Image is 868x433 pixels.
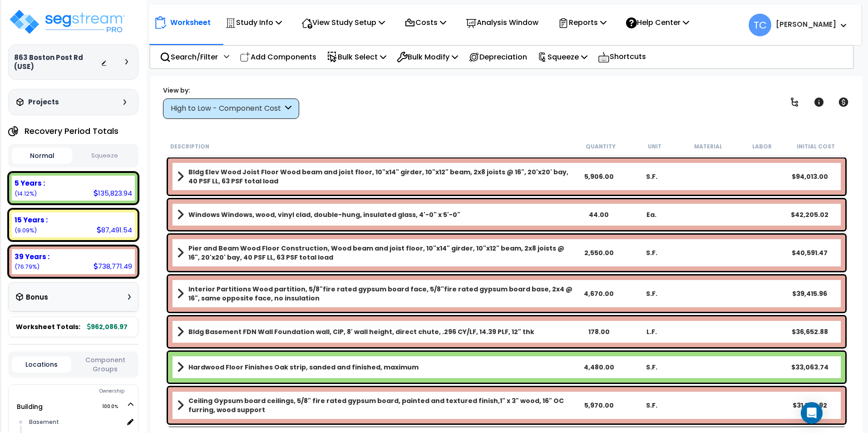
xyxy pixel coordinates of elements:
[783,401,836,410] div: $31,765.92
[625,363,678,372] div: S.F.
[27,417,123,428] div: Basement
[783,172,836,181] div: $94,013.00
[572,210,625,219] div: 44.00
[16,322,80,331] span: Worksheet Totals:
[776,20,836,29] b: [PERSON_NAME]
[177,361,572,374] a: Assembly Title
[26,294,48,301] h3: Bonus
[94,188,132,198] div: 135,823.94
[404,16,446,29] p: Costs
[572,248,625,257] div: 2,550.00
[240,51,316,63] p: Add Components
[177,167,572,186] a: Assembly Title
[625,327,678,336] div: L.F.
[28,98,59,107] h3: Projects
[572,289,625,298] div: 4,670.00
[598,50,646,64] p: Shortcuts
[466,16,538,29] p: Analysis Window
[177,396,572,414] a: Assembly Title
[177,208,572,221] a: Assembly Title
[188,244,572,262] b: Pier and Beam Wood Floor Construction, Wood beam and joist floor, 10"x14" girder, 10"x12" beam, 2...
[625,401,678,410] div: S.F.
[586,143,616,150] small: Quantity
[102,401,126,412] span: 100.0%
[301,16,385,29] p: View Study Setup
[177,285,572,303] a: Assembly Title
[801,402,823,424] div: Open Intercom Messenger
[327,51,386,63] p: Bulk Select
[397,51,458,63] p: Bulk Modify
[572,172,625,181] div: 5,906.00
[12,356,71,373] button: Locations
[538,51,587,63] p: Squeeze
[572,401,625,410] div: 5,970.00
[625,248,678,257] div: S.F.
[15,190,37,197] small: 13.554067492119835%
[572,363,625,372] div: 4,480.00
[593,46,651,68] div: Shortcuts
[14,53,101,71] h3: 863 Boston Post Rd (USE)
[177,244,572,262] a: Assembly Title
[626,16,689,29] p: Help Center
[469,51,527,63] p: Depreciation
[188,363,419,372] b: Hardwood Floor Finishes Oak strip, sanded and finished, maximum
[235,46,321,68] div: Add Components
[783,210,836,219] div: $42,205.02
[625,172,678,181] div: S.F.
[648,143,661,150] small: Unit
[171,103,283,114] div: High to Low - Component Cost
[783,289,836,298] div: $39,415.96
[783,248,836,257] div: $40,591.47
[87,322,128,331] span: 962,086.97
[558,16,607,29] p: Reports
[464,46,532,68] div: Depreciation
[694,143,722,150] small: Material
[749,14,771,36] span: TC
[8,8,126,35] img: logo_pro_r.png
[188,210,460,219] b: Windows Windows, wood, vinyl clad, double-hung, insulated glass, 4'-0" x 5'-0"
[12,148,72,164] button: Normal
[177,325,572,338] a: Assembly Title
[25,127,118,136] h4: Recovery Period Totals
[160,51,218,63] p: Search/Filter
[27,386,138,397] div: Ownership
[188,396,572,414] b: Ceiling Gypsum board ceilings, 5/8" fire rated gypsum board, painted and textured finish,1" x 3" ...
[94,261,132,271] div: 738,771.49
[15,178,45,188] b: 5 Years :
[170,16,211,29] p: Worksheet
[188,327,534,336] b: Bldg Basement FDN Wall Foundation wall, CIP, 8' wall height, direct chute, .296 CY/LF, 14.39 PLF,...
[572,327,625,336] div: 178.00
[797,143,835,150] small: Initial Cost
[163,86,299,95] div: View by:
[15,215,48,225] b: 15 Years :
[225,16,282,29] p: Study Info
[15,226,37,234] small: 11.854925190551132%
[625,289,678,298] div: S.F.
[625,210,678,219] div: Ea.
[170,143,209,150] small: Description
[752,143,772,150] small: Labor
[188,167,572,186] b: Bldg Elev Wood Joist Floor Wood beam and joist floor, 10"x14" girder, 10"x12" beam, 2x8 joists @ ...
[15,252,49,261] b: 39 Years :
[17,402,43,411] a: Building 100.0%
[15,263,39,271] small: 74.59100731732903%
[97,225,132,235] div: 87,491.54
[76,355,135,374] button: Component Groups
[783,363,836,372] div: $33,063.74
[74,148,135,164] button: Squeeze
[188,285,572,303] b: Interior Partitions Wood partition, 5/8"fire rated gypsum board face, 5/8"fire rated gypsum board...
[783,327,836,336] div: $36,652.88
